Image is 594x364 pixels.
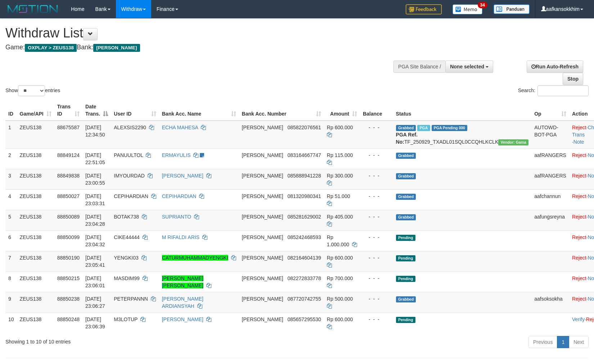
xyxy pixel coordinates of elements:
[114,234,140,240] span: CIKE44444
[114,255,138,261] span: YENGKI03
[5,292,17,313] td: 9
[327,152,353,158] span: Rp 115.000
[327,255,353,261] span: Rp 600.000
[5,121,17,149] td: 1
[17,251,54,271] td: ZEUS138
[17,271,54,292] td: ZEUS138
[417,125,430,131] span: Marked by aafpengsreynich
[5,4,60,14] img: MOTION_logo.png
[57,214,80,220] span: 88850089
[5,335,242,345] div: Showing 1 to 10 of 10 entries
[360,100,393,121] th: Balance
[327,125,353,130] span: Rp 600.000
[573,139,584,145] a: Note
[114,173,145,179] span: IMYOURDAD
[287,125,321,130] span: Copy 085822076561 to clipboard
[242,125,283,130] span: [PERSON_NAME]
[531,210,569,230] td: aafungsreyna
[396,235,415,241] span: Pending
[518,85,589,96] label: Search:
[363,234,390,241] div: - - -
[114,316,138,322] span: M3LOTUP
[5,169,17,189] td: 3
[54,100,82,121] th: Trans ID: activate to sort column ascending
[242,193,283,199] span: [PERSON_NAME]
[450,64,484,69] span: None selected
[287,255,321,261] span: Copy 082164604139 to clipboard
[531,292,569,313] td: aafsoksokha
[162,275,203,288] a: [PERSON_NAME] [PERSON_NAME]
[5,230,17,251] td: 6
[531,169,569,189] td: aafRANGERS
[242,234,283,240] span: [PERSON_NAME]
[287,193,321,199] span: Copy 081320980341 to clipboard
[162,214,191,220] a: SUPRIANTO
[85,234,105,247] span: [DATE] 23:04:32
[5,210,17,230] td: 5
[531,121,569,149] td: AUTOWD-BOT-PGA
[5,44,389,51] h4: Game: Bank:
[396,214,416,220] span: Grabbed
[85,275,105,288] span: [DATE] 23:06:01
[563,73,583,85] a: Stop
[162,296,203,309] a: [PERSON_NAME] ARDIANSYAH
[57,152,80,158] span: 88849124
[572,152,586,158] a: Reject
[287,234,321,240] span: Copy 085242468593 to clipboard
[327,316,353,322] span: Rp 600.000
[363,124,390,131] div: - - -
[327,193,350,199] span: Rp 51.000
[327,296,353,302] span: Rp 500.000
[363,152,390,159] div: - - -
[396,317,415,323] span: Pending
[432,125,468,131] span: PGA Pending
[5,271,17,292] td: 8
[57,193,80,199] span: 88850027
[18,85,45,96] select: Showentries
[327,173,353,179] span: Rp 300.000
[572,214,586,220] a: Reject
[57,234,80,240] span: 88850099
[327,214,353,220] span: Rp 405.000
[396,125,416,131] span: Grabbed
[396,173,416,179] span: Grabbed
[242,275,283,281] span: [PERSON_NAME]
[242,214,283,220] span: [PERSON_NAME]
[17,100,54,121] th: Game/API: activate to sort column ascending
[93,44,140,52] span: [PERSON_NAME]
[17,121,54,149] td: ZEUS138
[572,316,585,322] a: Verify
[85,152,105,165] span: [DATE] 22:51:05
[531,148,569,169] td: aafRANGERS
[572,193,586,199] a: Reject
[557,336,569,348] a: 1
[537,85,589,96] input: Search:
[393,100,532,121] th: Status
[114,275,140,281] span: MASDIM99
[528,336,557,348] a: Previous
[242,255,283,261] span: [PERSON_NAME]
[396,296,416,302] span: Grabbed
[393,121,532,149] td: TF_250929_TXADL01SQL0CCQHLKCLK
[531,100,569,121] th: Op: activate to sort column ascending
[396,132,418,145] b: PGA Ref. No:
[17,230,54,251] td: ZEUS138
[287,296,321,302] span: Copy 087720742755 to clipboard
[569,336,589,348] a: Next
[494,4,530,14] img: panduan.png
[85,193,105,206] span: [DATE] 23:03:31
[453,4,483,14] img: Button%20Memo.svg
[85,173,105,186] span: [DATE] 23:00:55
[162,173,203,179] a: [PERSON_NAME]
[5,100,17,121] th: ID
[114,296,148,302] span: PETERPANNN
[5,313,17,333] td: 10
[25,44,77,52] span: OXPLAY > ZEUS138
[572,173,586,179] a: Reject
[396,194,416,200] span: Grabbed
[363,193,390,200] div: - - -
[363,213,390,220] div: - - -
[363,254,390,261] div: - - -
[572,234,586,240] a: Reject
[114,125,146,130] span: ALEXSIS2290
